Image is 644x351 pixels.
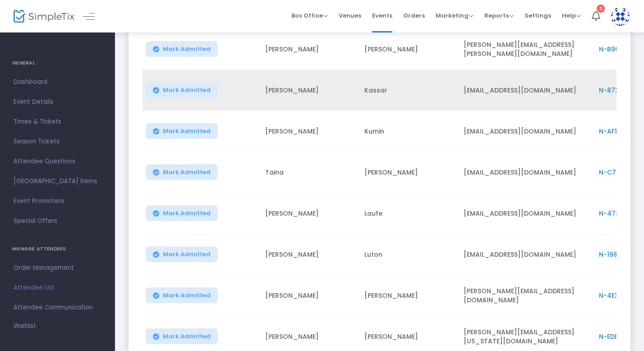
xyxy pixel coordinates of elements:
[562,11,581,20] span: Help
[260,29,359,70] td: [PERSON_NAME]
[458,111,593,152] td: [EMAIL_ADDRESS][DOMAIN_NAME]
[163,210,211,217] span: Mark Admitted
[458,152,593,193] td: [EMAIL_ADDRESS][DOMAIN_NAME]
[458,70,593,111] td: [EMAIL_ADDRESS][DOMAIN_NAME]
[484,11,514,20] span: Reports
[260,70,359,111] td: [PERSON_NAME]
[163,333,211,340] span: Mark Admitted
[458,234,593,275] td: [EMAIL_ADDRESS][DOMAIN_NAME]
[14,116,101,128] span: Times & Tickets
[260,152,359,193] td: Taina
[599,127,643,136] span: N-AF1211A6-C
[14,76,101,88] span: Dashboard
[359,29,458,70] td: [PERSON_NAME]
[14,282,101,294] span: Attendee List
[163,87,211,94] span: Mark Admitted
[14,136,101,148] span: Season Tickets
[14,96,101,108] span: Event Details
[146,287,218,303] button: Mark Admitted
[260,193,359,234] td: [PERSON_NAME]
[163,128,211,135] span: Mark Admitted
[14,215,101,227] span: Special Offers
[14,322,36,331] span: Waitlist
[359,152,458,193] td: [PERSON_NAME]
[146,164,218,180] button: Mark Admitted
[260,111,359,152] td: [PERSON_NAME]
[524,4,551,27] span: Settings
[146,41,218,57] button: Mark Admitted
[146,205,218,221] button: Mark Admitted
[146,328,218,344] button: Mark Admitted
[14,262,101,274] span: Order Management
[163,292,211,299] span: Mark Admitted
[14,156,101,167] span: Attendee Questions
[14,195,101,207] span: Event Promoters
[260,234,359,275] td: [PERSON_NAME]
[14,302,101,314] span: Attendee Communication
[359,234,458,275] td: Luton
[12,54,103,72] h4: GENERAL
[339,4,361,27] span: Venues
[14,175,101,187] span: [GEOGRAPHIC_DATA] Items
[436,11,474,20] span: Marketing
[458,275,593,316] td: [PERSON_NAME][EMAIL_ADDRESS][DOMAIN_NAME]
[146,123,218,139] button: Mark Admitted
[163,169,211,176] span: Mark Admitted
[163,46,211,53] span: Mark Admitted
[163,251,211,258] span: Mark Admitted
[458,29,593,70] td: [PERSON_NAME][EMAIL_ADDRESS][PERSON_NAME][DOMAIN_NAME]
[260,275,359,316] td: [PERSON_NAME]
[597,5,605,13] div: 3
[372,4,392,27] span: Events
[359,193,458,234] td: Laufe
[359,70,458,111] td: Kassar
[458,193,593,234] td: [EMAIL_ADDRESS][DOMAIN_NAME]
[146,82,218,98] button: Mark Admitted
[359,111,458,152] td: Kumin
[146,246,218,262] button: Mark Admitted
[12,240,103,258] h4: MANAGE ATTENDEES
[403,4,425,27] span: Orders
[359,275,458,316] td: [PERSON_NAME]
[291,11,328,20] span: Box Office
